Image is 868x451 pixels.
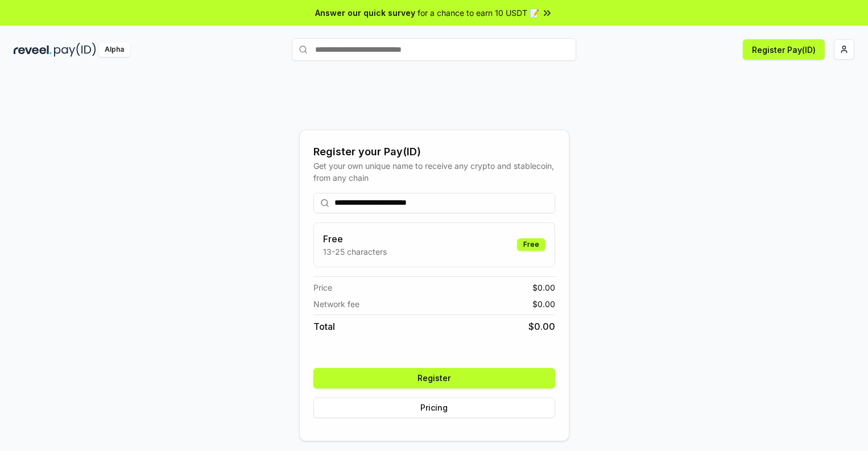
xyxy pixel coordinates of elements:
[313,368,555,388] button: Register
[313,144,555,160] div: Register your Pay(ID)
[418,7,539,19] span: for a chance to earn 10 USDT 📝
[98,43,130,57] div: Alpha
[323,246,387,258] p: 13-25 characters
[323,232,387,246] h3: Free
[743,39,825,60] button: Register Pay(ID)
[54,43,96,57] img: pay_id
[532,298,555,310] span: $ 0.00
[313,398,555,418] button: Pricing
[517,238,545,251] div: Free
[313,282,332,293] span: Price
[313,298,359,310] span: Network fee
[528,320,555,333] span: $ 0.00
[315,7,415,19] span: Answer our quick survey
[14,43,52,57] img: reveel_dark
[313,160,555,184] div: Get your own unique name to receive any crypto and stablecoin, from any chain
[532,282,555,293] span: $ 0.00
[313,320,335,333] span: Total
